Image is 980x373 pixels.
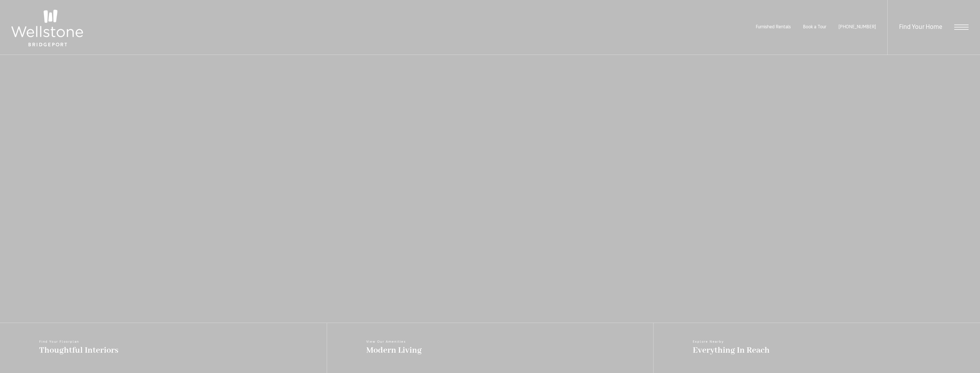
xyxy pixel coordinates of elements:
span: View Our Amenities [366,340,422,344]
span: Thoughtful Interiors [39,345,118,356]
button: Open Menu [954,25,969,30]
span: Modern Living [366,345,422,356]
span: [PHONE_NUMBER] [838,25,876,29]
span: Everything In Reach [693,345,770,356]
a: View Our Amenities [327,323,654,373]
a: Explore Nearby [653,323,980,373]
a: Book a Tour [803,25,826,29]
span: Explore Nearby [693,340,770,344]
a: Call Us at (253) 642-8681 [838,25,876,29]
a: Find Your Home [899,24,942,31]
a: Furnished Rentals [756,25,791,29]
span: Find Your Floorplan [39,340,118,344]
img: Wellstone [11,10,83,46]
